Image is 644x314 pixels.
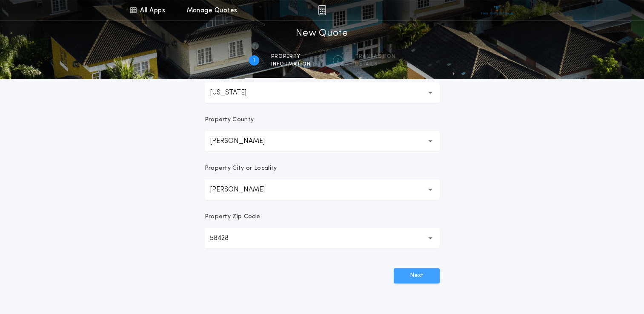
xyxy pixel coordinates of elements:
p: [PERSON_NAME] [210,136,278,146]
img: img [318,5,326,15]
span: Property [271,53,311,60]
span: Transaction [355,53,395,60]
img: vs-icon [481,6,513,14]
p: Property Zip Code [205,213,260,221]
h1: New Quote [296,27,348,40]
button: [PERSON_NAME] [205,131,440,151]
button: Next [394,268,440,283]
button: 58428 [205,228,440,248]
p: Property City or Locality [205,164,277,173]
h2: 1 [253,57,255,64]
p: [PERSON_NAME] [210,185,278,195]
p: Property County [205,116,254,124]
p: 58428 [210,233,242,243]
button: [US_STATE] [205,83,440,103]
span: information [271,61,311,68]
p: [US_STATE] [210,88,260,98]
button: [PERSON_NAME] [205,180,440,200]
span: details [355,61,395,68]
h2: 2 [336,57,339,64]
